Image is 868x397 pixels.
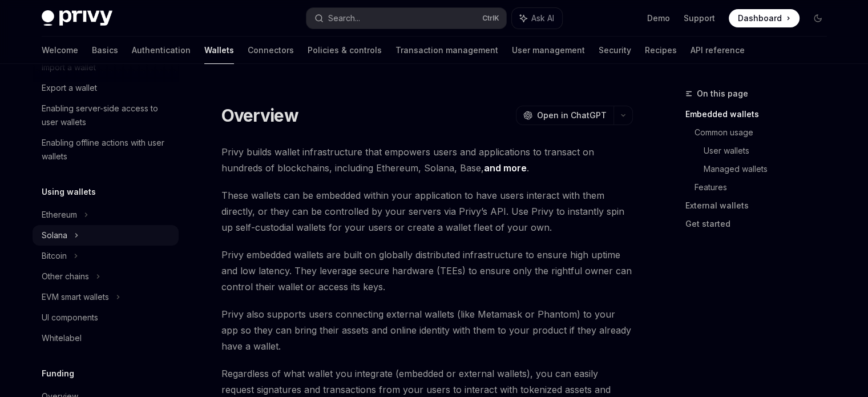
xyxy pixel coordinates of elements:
a: Transaction management [395,37,498,64]
div: Search... [328,11,360,25]
a: User wallets [704,142,836,160]
h5: Using wallets [42,185,96,199]
a: Welcome [42,37,78,64]
button: Search...CtrlK [306,8,506,29]
a: Policies & controls [308,37,382,64]
span: On this page [697,87,748,101]
div: Bitcoin [42,249,67,263]
h1: Overview [221,105,298,126]
div: Solana [42,228,67,242]
a: External wallets [685,197,836,215]
a: Managed wallets [704,160,836,178]
a: and more [484,162,527,174]
a: Support [684,13,715,24]
a: Export a wallet [33,78,179,98]
span: These wallets can be embedded within your application to have users interact with them directly, ... [221,187,633,235]
div: Enabling server-side access to user wallets [42,102,172,129]
div: EVM smart wallets [42,290,109,304]
a: Dashboard [729,9,800,27]
a: Recipes [645,37,677,64]
span: Privy also supports users connecting external wallets (like Metamask or Phantom) to your app so t... [221,306,633,354]
span: Dashboard [738,13,782,24]
a: API reference [691,37,745,64]
a: Enabling server-side access to user wallets [33,98,179,133]
div: Export a wallet [42,81,97,95]
a: Embedded wallets [685,105,836,123]
a: Wallets [204,37,234,64]
a: Security [599,37,631,64]
h5: Funding [42,367,74,380]
a: Connectors [248,37,294,64]
a: Get started [685,215,836,233]
span: Ctrl K [482,14,499,23]
span: Privy builds wallet infrastructure that empowers users and applications to transact on hundreds o... [221,144,633,176]
a: Common usage [695,123,836,142]
a: Whitelabel [33,328,179,348]
a: Enabling offline actions with user wallets [33,133,179,167]
a: Demo [647,13,670,24]
button: Ask AI [512,8,562,29]
a: UI components [33,307,179,328]
div: Enabling offline actions with user wallets [42,136,172,163]
div: Whitelabel [42,331,82,345]
div: Ethereum [42,208,77,222]
span: Open in ChatGPT [537,110,607,121]
a: User management [512,37,585,64]
button: Toggle dark mode [809,9,827,27]
button: Open in ChatGPT [516,106,613,125]
span: Ask AI [531,13,554,24]
span: Privy embedded wallets are built on globally distributed infrastructure to ensure high uptime and... [221,247,633,295]
a: Basics [92,37,118,64]
a: Authentication [132,37,191,64]
a: Features [695,178,836,197]
div: UI components [42,311,98,324]
div: Other chains [42,270,89,283]
img: dark logo [42,10,112,26]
